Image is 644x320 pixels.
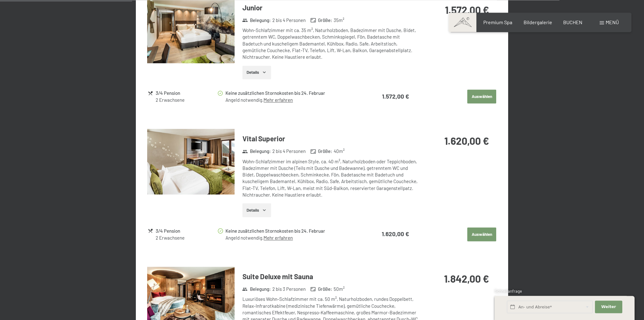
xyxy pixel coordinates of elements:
[242,27,418,60] div: Wohn-Schlafzimmer mit ca. 35 m², Naturholzboden, Badezimmer mit Dusche, Bidet, getrenntem WC, Dop...
[606,19,619,25] span: Menü
[524,19,552,25] a: Bildergalerie
[601,304,616,310] span: Weiter
[483,19,512,25] a: Premium Spa
[334,286,345,292] span: 50 m²
[242,158,418,198] div: Wohn-Schlafzimmer im alpinen Style, ca. 40 m², Naturholzboden oder Teppichboden, Badezimmer mit D...
[563,19,582,25] a: BUCHEN
[382,230,409,237] strong: 1.620,00 €
[242,134,418,144] h3: Vital Superior
[156,235,217,241] div: 2 Erwachsene
[225,89,356,97] div: Keine zusätzlichen Stornokosten bis 24. Februar
[334,148,345,155] span: 40 m²
[225,235,356,241] div: Angeld notwendig.
[156,227,217,235] div: 3/4 Pension
[147,129,235,194] img: mss_renderimg.php
[242,17,271,24] strong: Belegung :
[156,89,217,97] div: 3/4 Pension
[310,286,332,292] strong: Größe :
[272,148,306,155] span: 2 bis 4 Personen
[445,4,489,16] strong: 1.572,00 €
[495,289,522,294] span: Schnellanfrage
[242,203,271,217] button: Details
[156,97,217,103] div: 2 Erwachsene
[467,227,496,241] button: Auswählen
[467,89,496,103] button: Auswählen
[334,17,344,24] span: 35 m²
[444,273,489,285] strong: 1.842,00 €
[242,272,418,281] h3: Suite Deluxe mit Sauna
[272,17,306,24] span: 2 bis 4 Personen
[310,148,332,155] strong: Größe :
[264,235,293,241] a: Mehr erfahren
[595,301,622,313] button: Weiter
[242,148,271,155] strong: Belegung :
[444,135,489,147] strong: 1.620,00 €
[382,93,409,100] strong: 1.572,00 €
[242,66,271,79] button: Details
[310,17,332,24] strong: Größe :
[225,227,356,235] div: Keine zusätzlichen Stornokosten bis 24. Februar
[264,97,293,103] a: Mehr erfahren
[242,3,418,13] h3: Junior
[272,286,306,292] span: 2 bis 3 Personen
[242,286,271,292] strong: Belegung :
[225,97,356,103] div: Angeld notwendig.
